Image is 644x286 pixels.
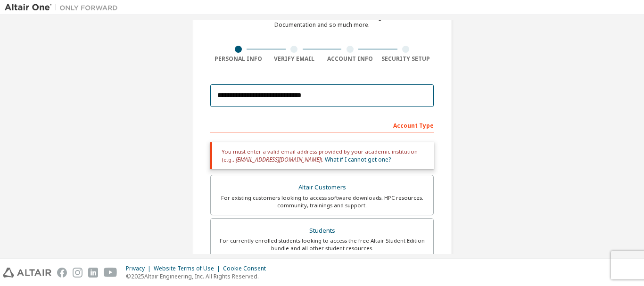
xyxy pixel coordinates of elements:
[3,268,51,278] img: altair_logo.svg
[322,55,378,63] div: Account Info
[223,265,272,272] div: Cookie Consent
[325,155,391,163] a: What if I cannot get one?
[216,181,428,194] div: Altair Customers
[210,142,434,169] div: You must enter a valid email address provided by your academic institution (e.g., ).
[104,268,117,278] img: youtube.svg
[210,55,266,63] div: Personal Info
[266,55,322,63] div: Verify Email
[216,194,428,209] div: For existing customers looking to access software downloads, HPC resources, community, trainings ...
[216,237,428,252] div: For currently enrolled students looking to access the free Altair Student Edition bundle and all ...
[88,268,98,278] img: linkedin.svg
[126,272,272,280] p: © 2025 Altair Engineering, Inc. All Rights Reserved.
[236,155,321,163] span: [EMAIL_ADDRESS][DOMAIN_NAME]
[216,224,428,237] div: Students
[5,3,123,12] img: Altair One
[378,55,434,63] div: Security Setup
[73,268,83,278] img: instagram.svg
[57,268,67,278] img: facebook.svg
[126,265,154,272] div: Privacy
[154,265,223,272] div: Website Terms of Use
[210,117,434,132] div: Account Type
[256,14,388,29] div: For Free Trials, Licenses, Downloads, Learning & Documentation and so much more.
